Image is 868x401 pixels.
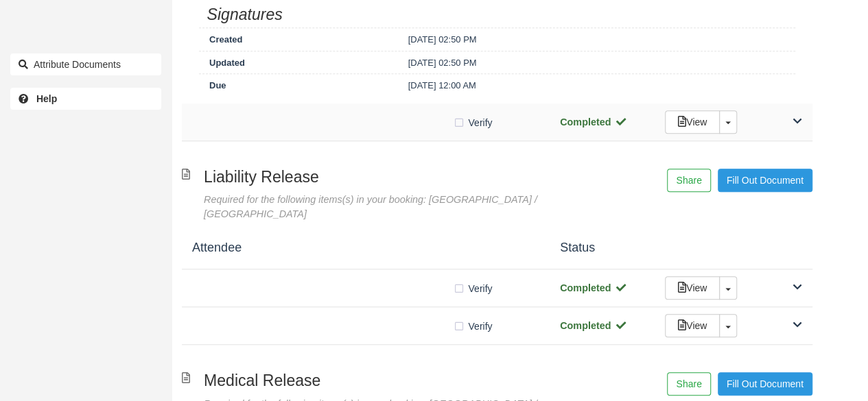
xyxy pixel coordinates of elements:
[665,314,720,337] a: View
[10,88,161,110] a: Help
[468,282,492,295] span: Verify
[560,282,626,293] strong: Completed
[408,80,476,90] small: [DATE] 12:00 AM
[204,372,576,389] h2: Medical Release
[667,169,710,192] button: Share
[718,372,812,396] a: Fill Out Document
[10,53,161,75] button: Attribute Documents
[468,116,492,130] span: Verify
[182,241,550,255] h4: Attendee
[209,34,242,45] small: Created
[665,110,720,134] a: View
[550,241,655,255] h4: Status
[209,80,226,90] small: Due
[560,117,626,127] strong: Completed
[408,34,477,45] small: [DATE] 02:50 PM
[204,193,576,221] div: Required for the following items(s) in your booking: [GEOGRAPHIC_DATA] / [GEOGRAPHIC_DATA]
[468,319,492,333] span: Verify
[204,169,576,186] h2: Liability Release
[665,276,720,300] a: View
[718,169,812,192] a: Fill Out Document
[560,320,626,331] strong: Completed
[199,1,795,23] h2: Signatures
[408,58,477,68] small: [DATE] 02:50 PM
[36,93,57,104] b: Help
[667,372,710,396] button: Share
[209,58,245,68] small: Updated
